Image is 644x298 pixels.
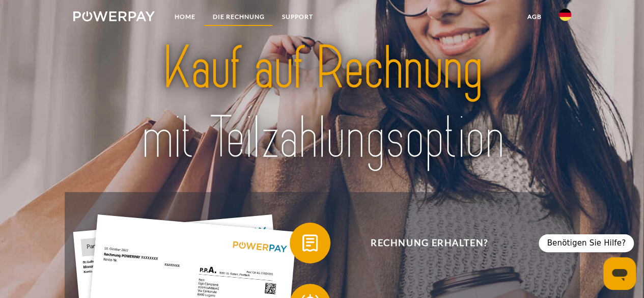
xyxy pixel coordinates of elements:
div: Benötigen Sie Hilfe? [539,234,634,252]
img: logo-powerpay-white.svg [73,11,155,21]
button: Rechnung erhalten? [290,223,554,263]
span: Rechnung erhalten? [304,223,554,263]
iframe: Schaltfläche zum Öffnen des Messaging-Fensters; Konversation läuft [603,257,636,290]
img: de [559,9,571,21]
img: qb_bill.svg [297,230,323,256]
a: agb [519,8,550,26]
a: DIE RECHNUNG [204,8,273,26]
img: title-powerpay_de.svg [98,30,547,176]
a: SUPPORT [273,8,321,26]
a: Home [165,8,204,26]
